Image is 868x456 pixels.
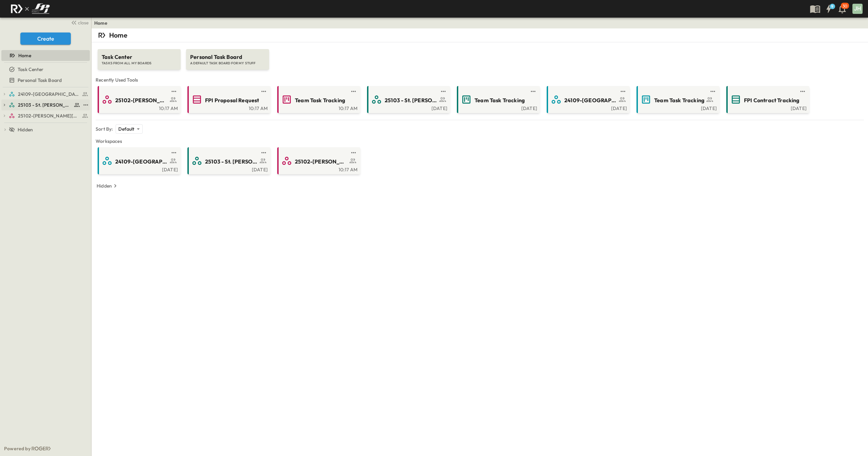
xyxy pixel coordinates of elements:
[843,3,847,9] p: 30
[709,87,717,95] button: test
[109,30,127,40] p: Home
[852,4,863,14] div: JH
[548,94,627,105] a: 24109-[GEOGRAPHIC_DATA][PERSON_NAME]
[279,94,358,105] a: Team Task Tracking
[385,96,437,104] span: 25103 - St. [PERSON_NAME] Phase 2
[185,42,270,70] a: Personal Task BoardA DEFAULT TASK BOARD FOR MY STUFF
[68,18,90,27] button: close
[205,96,259,104] span: FPI Proposal Request
[8,2,52,16] img: c8d7d1ed905e502e8f77bf7063faec64e13b34fdb1f2bdd94b0e311fc34f8000.png
[18,52,31,59] span: Home
[99,94,178,105] a: 25102-[PERSON_NAME][DEMOGRAPHIC_DATA][GEOGRAPHIC_DATA]
[458,94,537,105] a: Team Task Tracking
[439,87,447,95] button: test
[279,155,358,166] a: 25102-[PERSON_NAME][DEMOGRAPHIC_DATA][GEOGRAPHIC_DATA]
[94,181,121,191] button: Hidden
[189,155,268,166] a: 25103 - St. [PERSON_NAME] Phase 2
[190,53,265,61] span: Personal Task Board
[728,105,807,110] a: [DATE]
[1,75,90,86] div: Personal Task Boardtest
[96,138,864,145] span: Workspaces
[619,87,627,95] button: test
[190,61,265,66] span: A DEFAULT TASK BOARD FOR MY STUFF
[638,105,717,110] a: [DATE]
[9,111,88,121] a: 25102-Christ The Redeemer Anglican Church
[295,158,347,166] span: 25102-[PERSON_NAME][DEMOGRAPHIC_DATA][GEOGRAPHIC_DATA]
[116,124,142,134] div: Default
[1,110,90,121] div: 25102-Christ The Redeemer Anglican Churchtest
[728,94,807,105] a: FPI Contract Tracking
[97,182,112,189] p: Hidden
[475,96,525,104] span: Team Task Tracking
[260,87,268,95] button: test
[189,166,268,172] a: [DATE]
[1,89,90,100] div: 24109-St. Teresa of Calcutta Parish Halltest
[9,100,80,110] a: 25103 - St. [PERSON_NAME] Phase 2
[822,3,835,15] button: 9
[654,96,704,104] span: Team Task Tracking
[102,53,177,61] span: Task Center
[279,105,358,110] a: 10:17 AM
[18,102,72,108] span: 25103 - St. [PERSON_NAME] Phase 2
[18,126,33,133] span: Hidden
[189,94,268,105] a: FPI Proposal Request
[118,126,134,132] p: Default
[831,4,833,9] h6: 9
[799,87,807,95] button: test
[852,3,863,15] button: JH
[279,166,358,172] a: 10:17 AM
[94,20,107,26] a: Home
[458,105,537,110] a: [DATE]
[1,100,90,110] div: 25103 - St. [PERSON_NAME] Phase 2test
[564,96,617,104] span: 24109-[GEOGRAPHIC_DATA][PERSON_NAME]
[189,105,268,110] a: 10:17 AM
[529,87,537,95] button: test
[295,96,345,104] span: Team Task Tracking
[638,94,717,105] a: Team Task Tracking
[1,51,88,60] a: Home
[260,149,268,157] button: test
[99,155,178,166] a: 24109-[GEOGRAPHIC_DATA][PERSON_NAME]
[99,166,178,172] a: [DATE]
[20,32,71,45] button: Create
[349,87,358,95] button: test
[18,77,62,84] span: Personal Task Board
[9,89,88,99] a: 24109-St. Teresa of Calcutta Parish Hall
[170,87,178,95] button: test
[1,75,88,85] a: Personal Task Board
[18,112,80,119] span: 25102-Christ The Redeemer Anglican Church
[18,91,80,97] span: 24109-St. Teresa of Calcutta Parish Hall
[96,126,113,132] p: Sort By:
[18,66,43,73] span: Task Center
[82,101,90,109] button: test
[744,96,800,104] span: FPI Contract Tracking
[94,20,112,26] nav: breadcrumbs
[97,42,181,70] a: Task CenterTASKS FROM ALL MY BOARDS
[115,158,168,166] span: 24109-[GEOGRAPHIC_DATA][PERSON_NAME]
[78,19,88,26] span: close
[205,158,258,166] span: 25103 - St. [PERSON_NAME] Phase 2
[1,65,88,74] a: Task Center
[99,105,178,110] a: 10:17 AM
[170,149,178,157] button: test
[368,94,447,105] a: 25103 - St. [PERSON_NAME] Phase 2
[96,77,864,83] span: Recently Used Tools
[368,105,447,110] a: [DATE]
[115,96,168,104] span: 25102-[PERSON_NAME][DEMOGRAPHIC_DATA][GEOGRAPHIC_DATA]
[102,61,177,66] span: TASKS FROM ALL MY BOARDS
[349,149,358,157] button: test
[548,105,627,110] a: [DATE]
